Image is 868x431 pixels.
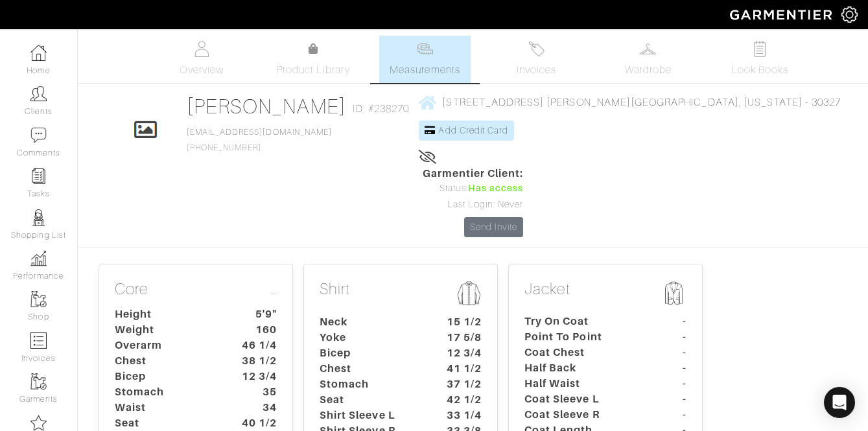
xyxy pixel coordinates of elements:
img: orders-icon-0abe47150d42831381b5fb84f609e132dff9fe21cb692f30cb5eec754e2cba89.png [30,332,47,349]
a: Overview [156,36,247,83]
img: garments-icon-b7da505a4dc4fd61783c78ac3ca0ef83fa9d6f193b1c9dc38574b1d14d53ca28.png [30,373,47,390]
dt: Waist [105,400,226,415]
dt: 15 1/2 [431,314,491,330]
dt: Half Back [515,360,636,376]
span: ID: #238270 [353,101,409,117]
img: orders-27d20c2124de7fd6de4e0e44c1d41de31381a507db9b33961299e4e07d508b8c.svg [528,41,545,57]
span: Product Library [277,62,350,78]
dt: 160 [226,322,287,338]
img: companies-icon-14a0f246c7e91f24465de634b560f0151b0cc5c9ce11af5fac52e6d7d6371812.png [30,415,47,431]
span: Overview [180,62,223,78]
dt: Shirt Sleeve L [310,408,431,423]
dt: Bicep [310,345,431,361]
span: Measurements [390,62,460,78]
dt: - [636,360,696,376]
dt: Height [105,307,226,322]
dt: 33 1/4 [431,408,491,423]
dt: Neck [310,314,431,330]
dt: Coat Chest [515,345,636,360]
dt: 35 [226,384,287,400]
dt: Try On Coat [515,314,636,329]
img: measurements-466bbee1fd09ba9460f595b01e5d73f9e2bff037440d3c8f018324cb6cdf7a4a.svg [417,41,433,57]
dt: 40 1/2 [226,415,287,431]
dt: - [636,391,696,407]
dt: 17 5/8 [431,330,491,345]
img: gear-icon-white-bd11855cb880d31180b6d7d6211b90ccbf57a29d726f0c71d8c61bd08dd39cc2.png [841,6,858,23]
dt: Yoke [310,330,431,345]
dt: Weight [105,322,226,338]
span: Has access [468,181,524,196]
dt: - [636,407,696,423]
dt: Coat Sleeve L [515,391,636,407]
img: todo-9ac3debb85659649dc8f770b8b6100bb5dab4b48dedcbae339e5042a72dfd3cc.svg [751,41,768,57]
div: Open Intercom Messenger [824,387,855,418]
dt: - [636,376,696,391]
dt: Point To Point [515,329,636,345]
span: Wardrobe [625,62,672,78]
span: Add Credit Card [438,125,508,135]
dt: 41 1/2 [431,361,491,377]
div: Last Login: Never [423,198,524,212]
dt: Seat [310,392,431,408]
img: comment-icon-a0a6a9ef722e966f86d9cbdc48e553b5cf19dbc54f86b18d962a5391bc8f6eb6.png [30,127,47,143]
img: msmt-shirt-icon-3af304f0b202ec9cb0a26b9503a50981a6fda5c95ab5ec1cadae0dbe11e5085a.png [456,280,482,307]
img: stylists-icon-eb353228a002819b7ec25b43dbf5f0378dd9e0616d9560372ff212230b889e62.png [30,209,47,226]
a: Wardrobe [603,36,694,83]
img: graph-8b7af3c665d003b59727f371ae50e7771705bf0c487971e6e97d053d13c5068d.png [30,250,47,266]
dt: Coat Sleeve R [515,407,636,423]
img: wardrobe-487a4870c1b7c33e795ec22d11cfc2ed9d08956e64fb3008fe2437562e282088.svg [640,41,656,57]
a: Invoices [491,36,582,83]
a: [EMAIL_ADDRESS][DOMAIN_NAME] [187,128,332,137]
dt: Stomach [310,377,431,392]
dt: Stomach [105,384,226,400]
dt: 12 3/4 [431,345,491,361]
span: [STREET_ADDRESS] [PERSON_NAME][GEOGRAPHIC_DATA], [US_STATE] - 30327 [442,97,840,108]
img: msmt-jacket-icon-80010867aa4725b62b9a09ffa5103b2b3040b5cb37876859cbf8e78a4e2258a7.png [661,280,686,306]
dt: - [636,314,696,329]
dt: Half Waist [515,376,636,391]
dt: 42 1/2 [431,392,491,408]
a: Send Invite [464,217,524,237]
dt: Chest [105,353,226,369]
img: garments-icon-b7da505a4dc4fd61783c78ac3ca0ef83fa9d6f193b1c9dc38574b1d14d53ca28.png [30,291,47,307]
p: Jacket [524,280,686,309]
dt: Seat [105,415,226,431]
a: … [271,280,277,299]
img: reminder-icon-8004d30b9f0a5d33ae49ab947aed9ed385cf756f9e5892f1edd6e32f2345188e.png [30,168,47,184]
span: Look Books [731,62,789,78]
span: Garmentier Client: [423,166,524,181]
dt: 46 1/4 [226,338,287,353]
img: basicinfo-40fd8af6dae0f16599ec9e87c0ef1c0a1fdea2edbe929e3d69a839185d80c458.svg [194,41,210,57]
span: Invoices [517,62,556,78]
img: garmentier-logo-header-white-b43fb05a5012e4ada735d5af1a66efaba907eab6374d6393d1fbf88cb4ef424d.png [723,3,841,26]
p: Shirt [320,280,482,309]
a: Look Books [714,36,805,83]
dt: 34 [226,400,287,415]
a: [PERSON_NAME] [187,95,347,118]
a: Product Library [268,41,358,78]
dt: - [636,329,696,345]
dt: Chest [310,361,431,377]
a: [STREET_ADDRESS] [PERSON_NAME][GEOGRAPHIC_DATA], [US_STATE] - 30327 [419,96,840,108]
div: Status: [423,181,524,196]
a: Add Credit Card [419,121,514,141]
dt: Bicep [105,369,226,384]
a: Measurements [379,36,471,83]
dt: 37 1/2 [431,377,491,392]
img: clients-icon-6bae9207a08558b7cb47a8932f037763ab4055f8c8b6bfacd5dc20c3e0201464.png [30,86,47,102]
p: Core [115,280,277,301]
dt: - [636,345,696,360]
img: dashboard-icon-dbcd8f5a0b271acd01030246c82b418ddd0df26cd7fceb0bd07c9910d44c42f6.png [30,45,47,61]
dt: 5'9" [226,307,287,322]
span: [PHONE_NUMBER] [187,128,332,152]
dt: Overarm [105,338,226,353]
dt: 38 1/2 [226,353,287,369]
dt: 12 3/4 [226,369,287,384]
